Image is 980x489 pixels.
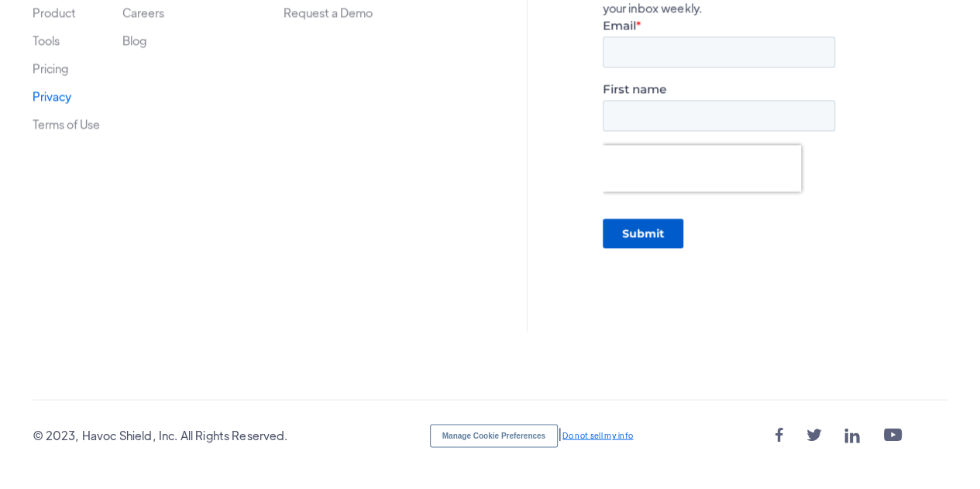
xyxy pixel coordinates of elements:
iframe: Form 1 [603,18,835,312]
a: Terms of Use [33,118,100,130]
a: Request a Demo [284,6,373,19]
button: Manage Cookie Preferences [430,424,558,447]
div: © 2023, Havoc Shield, Inc. All Rights Reserved. [33,425,288,445]
div: | [430,422,633,447]
a: Do not sell my info [562,429,633,439]
a: Tools [33,34,60,46]
iframe: Chat Widget [722,322,980,489]
a: Product [33,6,76,19]
a: Pricing [33,62,68,74]
a: Careers [122,6,164,19]
a: Blog [122,34,146,46]
a: Privacy [33,90,71,102]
